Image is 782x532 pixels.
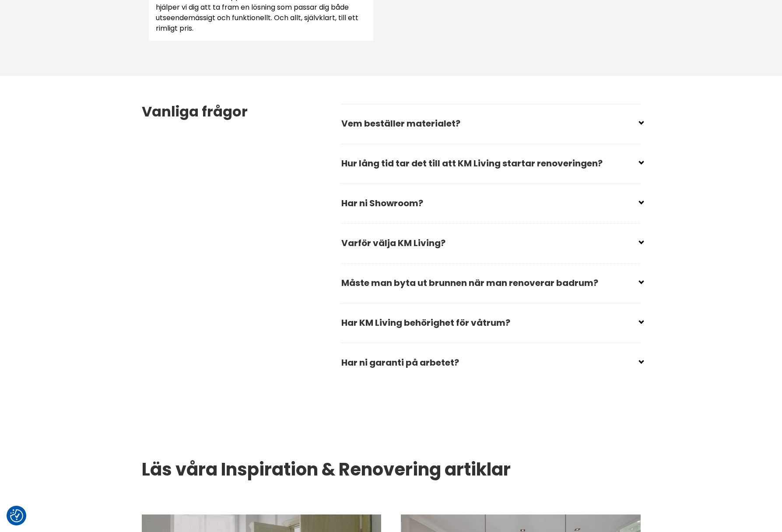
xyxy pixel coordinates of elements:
h1: Läs våra Inspiration & Renovering artiklar [142,460,511,479]
h2: Måste man byta ut brunnen när man renoverar badrum? [341,271,641,301]
div: Vanliga frågor [142,104,341,383]
img: Revisit consent button [10,509,23,522]
h2: Har ni garanti på arbetet? [341,351,641,381]
h2: Vem beställer materialet? [341,112,641,142]
h2: Varför välja KM Living? [341,232,641,261]
h2: Har KM Living behörighet för våtrum? [341,311,641,341]
h2: Hur lång tid tar det till att KM Living startar renoveringen? [341,152,641,182]
button: Samtyckesinställningar [10,509,23,522]
h2: Har ni Showroom? [341,192,641,222]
